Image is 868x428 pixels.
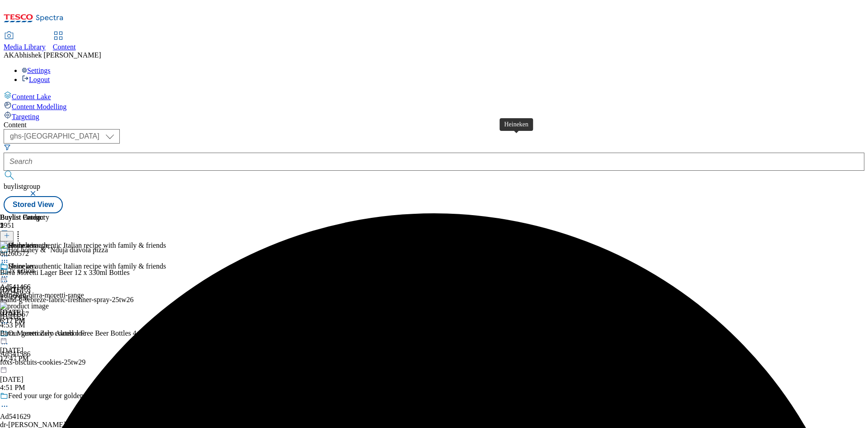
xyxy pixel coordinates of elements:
[4,101,864,111] a: Content Modelling
[22,67,51,74] a: Settings
[4,144,11,151] svg: Search Filters
[4,32,46,51] a: Media Library
[4,183,40,190] span: buylistgroup
[22,76,50,83] a: Logout
[4,111,864,121] a: Targeting
[4,121,864,129] div: Content
[4,51,14,59] span: AK
[53,32,76,51] a: Content
[12,93,51,101] span: Content Lake
[12,103,66,111] span: Content Modelling
[4,196,63,213] button: Stored View
[4,91,864,101] a: Content Lake
[4,153,864,171] input: Search
[4,43,46,51] span: Media Library
[53,43,76,51] span: Content
[14,51,101,59] span: Abhishek [PERSON_NAME]
[12,113,39,120] span: Targeting
[8,392,124,400] div: Feed your urge for golden stuffed crusts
